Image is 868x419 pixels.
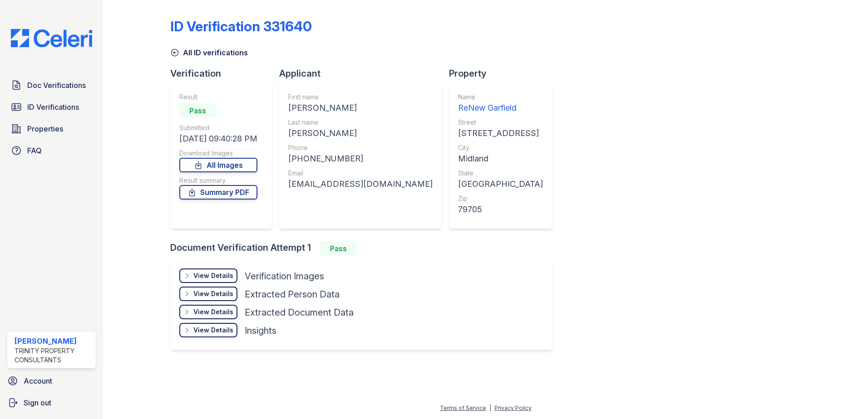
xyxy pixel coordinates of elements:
span: Account [24,375,52,386]
div: Phone [288,143,433,152]
div: Property [449,67,559,80]
div: Trinity Property Consultants [15,346,92,365]
div: Applicant [279,67,449,80]
div: Download Images [179,149,257,158]
span: Doc Verifications [27,80,86,91]
a: FAQ [7,141,96,160]
div: Pass [320,241,356,256]
span: ID Verifications [27,102,79,112]
div: ReNew Garfield [458,102,543,114]
div: 79705 [458,203,543,216]
div: [PERSON_NAME] [288,102,433,114]
div: Zip [458,194,543,203]
div: Pass [179,103,216,118]
a: Privacy Policy [494,404,532,411]
a: All Images [179,158,257,172]
div: Midland [458,152,543,165]
div: Insights [245,324,276,337]
a: Properties [7,120,96,138]
div: View Details [193,307,233,317]
div: Result summary [179,176,257,185]
a: Summary PDF [179,185,257,200]
div: View Details [193,271,233,280]
div: [EMAIL_ADDRESS][DOMAIN_NAME] [288,178,433,190]
div: View Details [193,326,233,335]
div: City [458,143,543,152]
div: Extracted Document Data [245,306,354,319]
div: Name [458,93,543,102]
div: Extracted Person Data [245,288,340,301]
div: Result [179,93,257,102]
a: Name ReNew Garfield [458,93,543,114]
div: Street [458,118,543,127]
span: Sign out [24,397,51,408]
div: Verification [170,67,279,80]
div: [PHONE_NUMBER] [288,152,433,165]
div: First name [288,93,433,102]
div: ID Verification 331640 [170,18,312,34]
span: Properties [27,123,63,134]
div: View Details [193,289,233,298]
img: CE_Logo_Blue-a8612792a0a2168367f1c8372b55b34899dd931a85d93a1a3d3e32e68fde9ad4.png [4,29,99,47]
div: | [489,404,491,411]
div: Submitted [179,123,257,132]
a: Sign out [4,394,99,412]
div: Email [288,169,433,178]
a: Terms of Service [440,404,486,411]
a: ID Verifications [7,98,96,116]
a: Account [4,372,99,390]
a: All ID verifications [170,47,248,58]
div: [DATE] 09:40:28 PM [179,132,257,145]
span: FAQ [27,145,42,156]
div: [GEOGRAPHIC_DATA] [458,178,543,190]
div: State [458,169,543,178]
a: Doc Verifications [7,76,96,94]
div: Document Verification Attempt 1 [170,241,559,256]
div: [STREET_ADDRESS] [458,127,543,140]
div: Verification Images [245,270,324,283]
div: Last name [288,118,433,127]
div: [PERSON_NAME] [288,127,433,140]
div: [PERSON_NAME] [15,336,92,346]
